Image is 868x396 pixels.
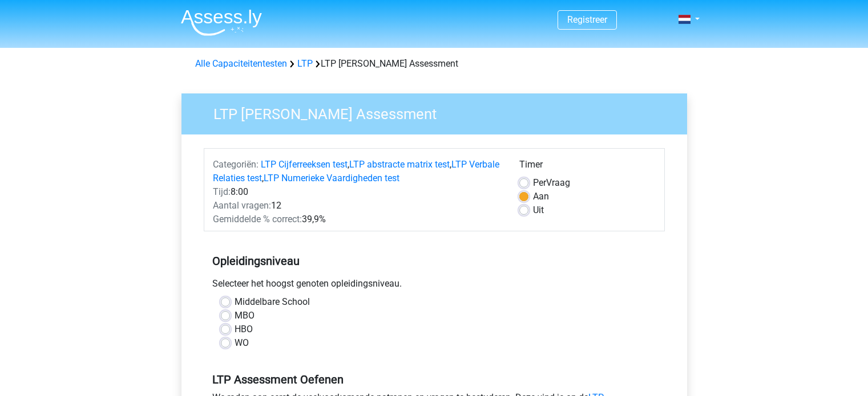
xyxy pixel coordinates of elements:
[191,57,678,71] div: LTP [PERSON_NAME] Assessment
[533,203,544,217] label: Uit
[533,176,570,190] label: Vraag
[213,159,259,170] span: Categoriën:
[297,58,313,69] a: LTP
[349,159,450,170] a: LTP abstracte matrix test
[212,250,656,272] h5: Opleidingsniveau
[200,101,679,123] h3: LTP [PERSON_NAME] Assessment
[204,213,511,226] div: 39,9%
[213,200,271,211] span: Aantal vragen:
[235,309,255,322] label: MBO
[204,158,511,185] div: , , ,
[235,295,310,309] label: Middelbare School
[533,177,546,188] span: Per
[204,199,511,213] div: 12
[235,322,253,336] label: HBO
[204,185,511,199] div: 8:00
[533,190,549,203] label: Aan
[264,173,399,183] a: LTP Numerieke Vaardigheden test
[195,58,287,69] a: Alle Capaciteitentesten
[204,277,665,295] div: Selecteer het hoogst genoten opleidingsniveau.
[261,159,348,170] a: LTP Cijferreeksen test
[212,373,656,386] h5: LTP Assessment Oefenen
[567,14,607,25] a: Registreer
[181,9,262,36] img: Assessly
[235,336,249,350] label: WO
[519,158,656,176] div: Timer
[213,214,302,224] span: Gemiddelde % correct:
[213,186,231,197] span: Tijd:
